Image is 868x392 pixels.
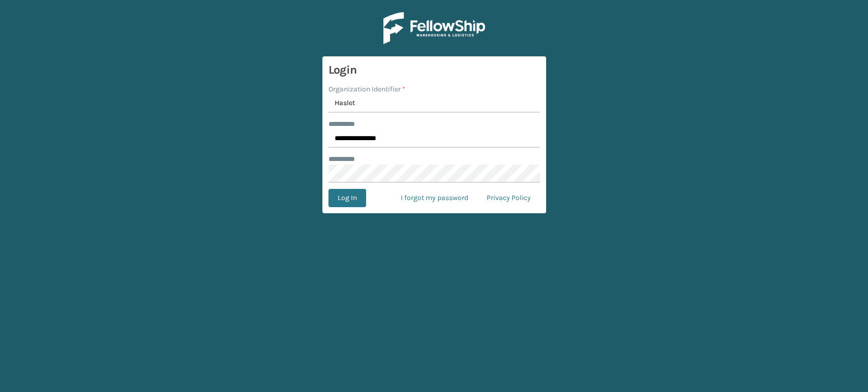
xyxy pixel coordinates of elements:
label: Organization Identifier [328,84,405,94]
a: Privacy Policy [477,189,540,207]
button: Log In [328,189,366,207]
h3: Login [328,62,540,78]
a: I forgot my password [392,189,477,207]
img: Logo [383,12,485,44]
